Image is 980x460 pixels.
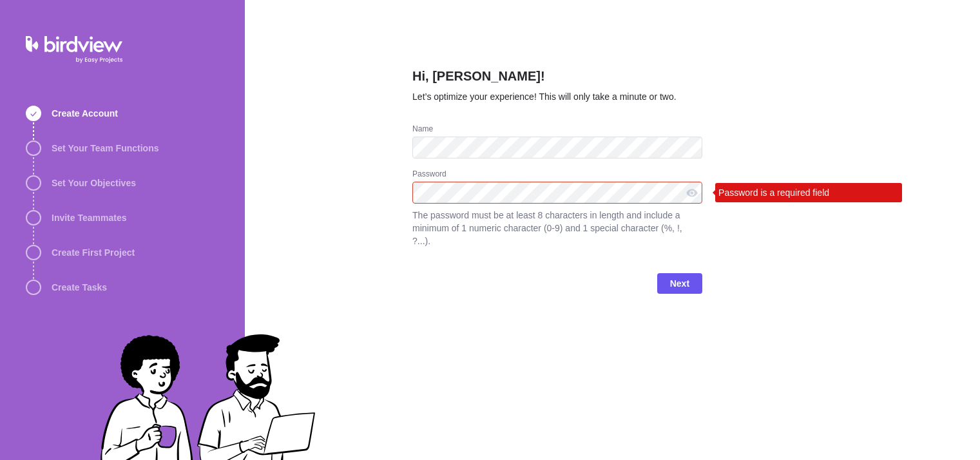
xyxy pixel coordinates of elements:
[670,276,689,291] span: Next
[715,183,902,202] div: Password is a required field
[52,107,118,120] span: Create Account
[412,124,702,137] div: Name
[52,211,126,224] span: Invite Teammates
[412,209,702,247] span: The password must be at least 8 characters in length and include a minimum of 1 numeric character...
[412,169,702,182] div: Password
[52,281,107,294] span: Create Tasks
[657,273,702,294] span: Next
[52,177,136,189] span: Set Your Objectives
[412,91,677,102] span: Let’s optimize your experience! This will only take a minute or two.
[52,142,159,155] span: Set Your Team Functions
[412,67,702,90] h2: Hi, [PERSON_NAME]!
[52,246,135,259] span: Create First Project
